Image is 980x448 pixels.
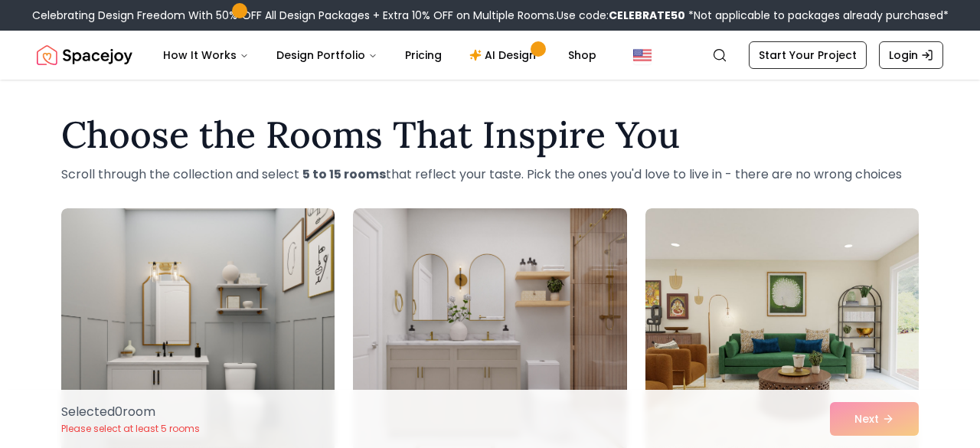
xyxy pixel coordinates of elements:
span: Use code: [557,8,685,23]
a: Shop [556,40,609,70]
nav: Global [37,31,943,80]
b: CELEBRATE50 [609,8,685,23]
div: Celebrating Design Freedom With 50% OFF All Design Packages + Extra 10% OFF on Multiple Rooms. [32,8,949,23]
h1: Choose the Rooms That Inspire You [61,116,919,153]
button: Design Portfolio [264,40,390,70]
a: Spacejoy [37,40,132,70]
a: Login [879,41,943,69]
nav: Main [151,40,609,70]
a: AI Design [457,40,553,70]
p: Selected 0 room [61,403,200,421]
img: Spacejoy Logo [37,40,132,70]
strong: 5 to 15 rooms [302,165,386,183]
a: Pricing [393,40,454,70]
span: *Not applicable to packages already purchased* [685,8,949,23]
p: Please select at least 5 rooms [61,423,200,435]
img: United States [633,46,652,64]
a: Start Your Project [749,41,867,69]
button: How It Works [151,40,261,70]
p: Scroll through the collection and select that reflect your taste. Pick the ones you'd love to liv... [61,165,919,184]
